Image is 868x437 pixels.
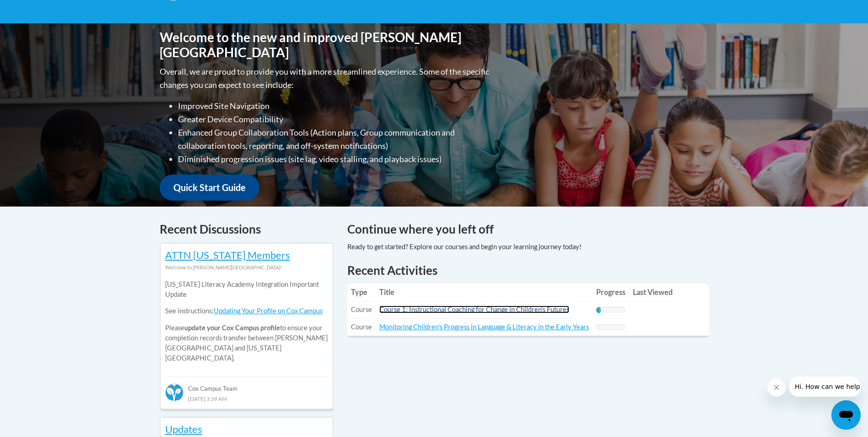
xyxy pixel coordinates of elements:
[376,283,593,301] th: Title
[379,323,589,331] a: Monitoring Children's Progress in Language & Literacy in the Early Years
[178,126,491,153] li: Enhanced Group Collaboration Tools (Action plans, Group communication and collaboration tools, re...
[165,262,328,273] div: Welcome to [PERSON_NAME][GEOGRAPHIC_DATA]!
[5,6,74,14] span: Hi. How can we help?
[596,307,601,313] div: Progress, %
[165,273,328,370] div: Please to ensure your completion records transfer between [PERSON_NAME][GEOGRAPHIC_DATA] and [US_...
[351,323,372,331] span: Course
[178,99,491,113] li: Improved Site Navigation
[165,377,328,393] div: Cox Campus Team
[165,279,328,300] p: [US_STATE] Literacy Academy Integration Important Update
[165,249,290,261] a: ATTN [US_STATE] Members
[178,113,491,126] li: Greater Device Compatibility
[347,262,709,279] h1: Recent Activities
[629,283,676,301] th: Last Viewed
[160,175,259,201] a: Quick Start Guide
[160,220,334,238] h4: Recent Discussions
[184,324,280,332] b: update your Cox Campus profile
[767,378,786,397] iframe: Close message
[593,283,629,301] th: Progress
[351,306,372,313] span: Course
[165,383,183,402] img: Cox Campus Team
[160,65,491,92] p: Overall, we are proud to provide you with a more streamlined experience. Some of the specific cha...
[165,306,328,316] p: See instructions:
[165,423,202,435] a: Updates
[178,153,491,166] li: Diminished progression issues (site lag, video stalling, and playback issues)
[214,307,323,315] a: Updating Your Profile on Cox Campus
[165,393,328,404] div: [DATE] 3:39 AM
[347,220,709,238] h4: Continue where you left off
[347,283,376,301] th: Type
[160,30,491,60] h1: Welcome to the new and improved [PERSON_NAME][GEOGRAPHIC_DATA]
[789,377,861,397] iframe: Message from company
[831,400,861,430] iframe: Button to launch messaging window
[379,306,569,313] a: Course 1: Instructional Coaching for Change in Children's Futures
